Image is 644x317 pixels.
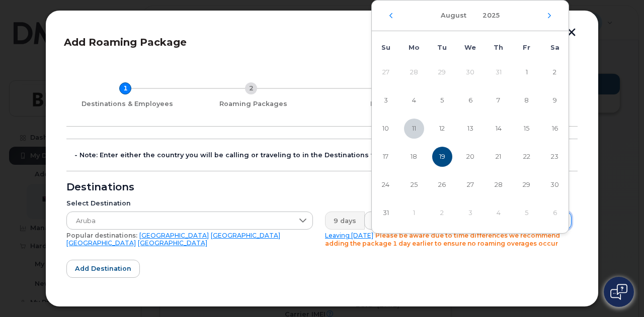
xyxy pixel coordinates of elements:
[456,143,485,171] td: 20
[460,147,480,167] span: 20
[192,100,314,108] div: Roaming Packages
[381,44,390,51] span: Su
[541,171,569,199] td: 30
[66,183,578,191] div: Destinations
[545,62,565,82] span: 2
[372,58,400,86] td: 27
[372,143,400,171] td: 17
[372,115,400,143] td: 10
[325,232,560,247] span: Please be aware due to time differences we recommend adding the package 1 day earlier to ensure n...
[550,44,559,51] span: Sa
[456,58,485,86] td: 30
[541,58,569,86] td: 2
[489,119,509,139] span: 14
[541,86,569,115] td: 9
[372,199,400,227] td: 31
[400,58,428,86] td: 28
[435,7,472,25] button: Choose Month
[400,171,428,199] td: 25
[610,284,627,300] img: Open chat
[541,115,569,143] td: 16
[460,90,480,111] span: 6
[376,147,396,167] span: 17
[364,212,465,230] input: Please fill out this field
[437,44,447,51] span: Tu
[404,175,424,195] span: 25
[485,86,513,115] td: 7
[513,199,541,227] td: 5
[428,143,456,171] td: 19
[74,151,578,159] div: - Note: Enter either the country you will be calling or traveling to in the Destinations field.
[432,119,452,139] span: 12
[432,90,452,111] span: 5
[541,199,569,227] td: 6
[67,212,293,230] span: Aruba
[400,86,428,115] td: 4
[513,143,541,171] td: 22
[325,232,373,239] a: Leaving [DATE]
[517,119,537,139] span: 15
[428,86,456,115] td: 5
[460,175,480,195] span: 27
[485,171,513,199] td: 28
[489,175,509,195] span: 28
[464,44,476,51] span: We
[513,171,541,199] td: 29
[409,44,420,51] span: Mo
[456,86,485,115] td: 6
[485,115,513,143] td: 14
[517,62,537,82] span: 1
[64,36,187,48] span: Add Roaming Package
[489,90,509,111] span: 7
[400,143,428,171] td: 18
[66,199,313,207] div: Select Destination
[428,171,456,199] td: 26
[372,171,400,199] td: 24
[456,171,485,199] td: 27
[485,58,513,86] td: 31
[404,90,424,111] span: 4
[456,115,485,143] td: 13
[485,143,513,171] td: 21
[388,13,394,19] button: Previous Month
[372,86,400,115] td: 3
[211,232,280,239] a: [GEOGRAPHIC_DATA]
[376,175,396,195] span: 24
[545,119,565,139] span: 16
[517,175,537,195] span: 29
[476,7,506,25] button: Choose Year
[513,115,541,143] td: 15
[545,147,565,167] span: 23
[428,115,456,143] td: 12
[513,86,541,115] td: 8
[517,147,537,167] span: 22
[139,232,209,239] a: [GEOGRAPHIC_DATA]
[489,147,509,167] span: 21
[404,119,424,139] span: 11
[541,143,569,171] td: 23
[523,44,530,51] span: Fr
[545,90,565,111] span: 9
[545,175,565,195] span: 30
[460,119,480,139] span: 13
[432,147,452,167] span: 19
[485,199,513,227] td: 4
[517,90,537,111] span: 8
[400,199,428,227] td: 1
[376,119,396,139] span: 10
[245,82,257,94] div: 2
[494,44,503,51] span: Th
[456,199,485,227] td: 3
[376,90,396,111] span: 3
[546,13,552,19] button: Next Month
[513,58,541,86] td: 1
[400,115,428,143] td: 11
[428,58,456,86] td: 29
[322,100,444,108] div: Review
[432,175,452,195] span: 26
[138,239,207,247] a: [GEOGRAPHIC_DATA]
[376,203,396,223] span: 31
[404,147,424,167] span: 18
[428,199,456,227] td: 2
